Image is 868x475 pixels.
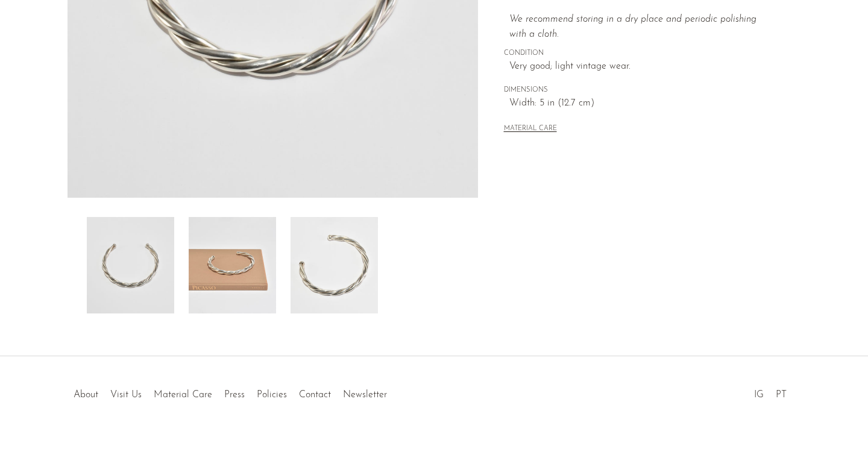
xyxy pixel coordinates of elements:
[509,59,775,75] span: Very good; light vintage wear.
[68,380,393,403] ul: Quick links
[87,217,174,313] img: Twist Collar Necklace
[504,125,557,134] button: MATERIAL CARE
[504,48,775,59] span: CONDITION
[74,390,98,400] a: About
[110,390,142,400] a: Visit Us
[299,390,331,400] a: Contact
[509,96,775,112] span: Width: 5 in (12.7 cm)
[748,380,793,403] ul: Social Medias
[189,217,276,313] img: Twist Collar Necklace
[291,217,378,313] img: Twist Collar Necklace
[776,390,787,400] a: PT
[257,390,287,400] a: Policies
[154,390,212,400] a: Material Care
[509,14,756,40] i: We recommend storing in a dry place and periodic polishing with a cloth.
[754,390,764,400] a: IG
[224,390,245,400] a: Press
[504,85,775,96] span: DIMENSIONS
